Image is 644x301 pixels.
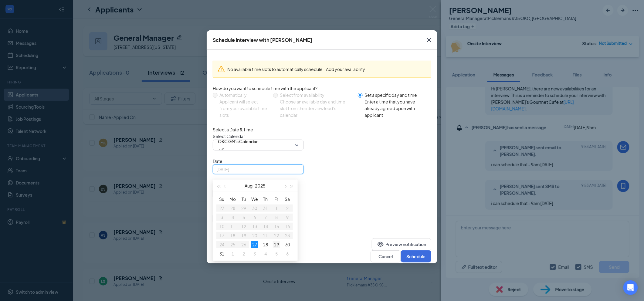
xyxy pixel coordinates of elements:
[245,180,253,192] button: Aug
[213,126,431,133] div: Select a Date & Time
[227,194,238,204] th: Mo
[238,194,249,204] th: Tu
[251,250,258,257] div: 3
[213,158,431,164] span: Date
[372,238,431,250] button: EyePreview notification
[401,250,431,262] button: Schedule
[219,98,268,118] div: Applicant will select from your available time slots
[218,250,225,257] div: 31
[282,240,293,249] td: 2025-08-30
[255,180,266,192] button: 2025
[364,92,426,98] div: Set a specific day and time
[421,30,437,50] button: Close
[218,66,225,73] svg: Warning
[240,250,247,257] div: 2
[227,66,426,73] div: No available time slots to automatically schedule.
[377,241,384,248] svg: Eye
[216,249,227,258] td: 2025-08-31
[229,250,236,257] div: 1
[216,166,299,173] input: Aug 27, 2025
[271,249,282,258] td: 2025-09-05
[249,194,260,204] th: We
[280,92,353,98] div: Select from availability
[218,137,258,146] span: OKC GM's Calendar
[282,194,293,204] th: Sa
[213,85,431,92] div: How do you want to schedule time with the applicant?
[425,36,433,44] svg: Cross
[213,133,431,140] span: Select Calendar
[271,194,282,204] th: Fr
[251,241,258,248] div: 27
[371,250,401,262] button: Cancel
[260,249,271,258] td: 2025-09-04
[271,240,282,249] td: 2025-08-29
[260,194,271,204] th: Th
[216,194,227,204] th: Su
[364,98,426,118] div: Enter a time that you have already agreed upon with applicant
[238,249,249,258] td: 2025-09-02
[218,146,225,153] svg: Checkmark
[284,250,291,257] div: 6
[262,250,269,257] div: 4
[273,241,280,248] div: 29
[262,241,269,248] div: 28
[273,250,280,257] div: 5
[284,241,291,248] div: 30
[219,92,268,98] div: Automatically
[282,249,293,258] td: 2025-09-06
[280,98,353,118] div: Choose an available day and time slot from the interview lead’s calendar
[249,240,260,249] td: 2025-08-27
[326,66,365,73] button: Add your availability
[623,280,638,295] div: Open Intercom Messenger
[213,37,312,43] div: Schedule Interview with [PERSON_NAME]
[260,240,271,249] td: 2025-08-28
[227,249,238,258] td: 2025-09-01
[249,249,260,258] td: 2025-09-03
